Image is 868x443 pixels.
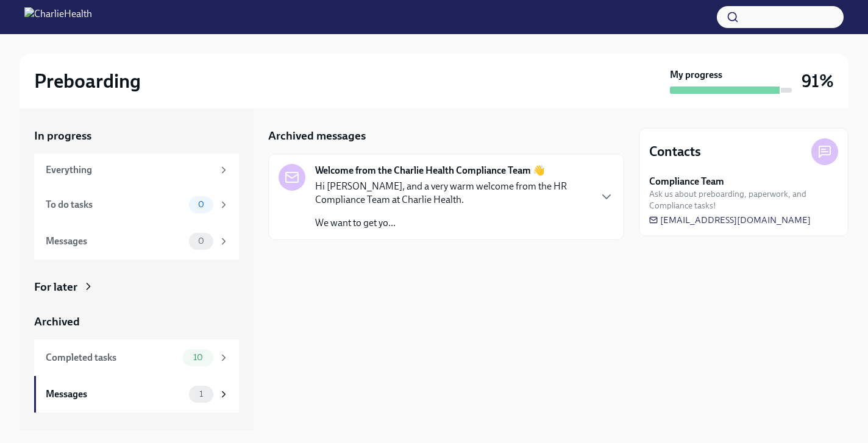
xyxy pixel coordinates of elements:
img: CharlieHealth [24,7,92,27]
span: Ask us about preboarding, paperwork, and Compliance tasks! [649,188,838,211]
div: To do tasks [46,198,184,211]
a: Archived [34,314,239,330]
strong: My progress [670,68,722,82]
a: To do tasks0 [34,186,239,223]
div: Completed tasks [46,351,178,364]
a: Messages1 [34,376,239,413]
div: Messages [46,235,184,248]
h2: Preboarding [34,69,141,93]
strong: Welcome from the Charlie Health Compliance Team 👋 [315,164,545,177]
a: In progress [34,128,239,144]
h4: Contacts [649,143,701,161]
span: 1 [192,389,210,399]
h3: 91% [802,70,834,92]
a: Everything [34,154,239,186]
div: Everything [46,163,213,177]
p: We want to get yo... [315,216,589,230]
a: Completed tasks10 [34,339,239,376]
h5: Archived messages [268,128,366,144]
span: 10 [186,353,210,362]
a: Messages0 [34,223,239,260]
span: 0 [191,200,212,209]
strong: Compliance Team [649,175,724,188]
span: 0 [191,236,212,246]
div: Messages [46,388,184,401]
p: Hi [PERSON_NAME], and a very warm welcome from the HR Compliance Team at Charlie Health. [315,180,589,207]
div: For later [34,279,77,295]
a: For later [34,279,239,295]
a: [EMAIL_ADDRESS][DOMAIN_NAME] [649,214,811,226]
